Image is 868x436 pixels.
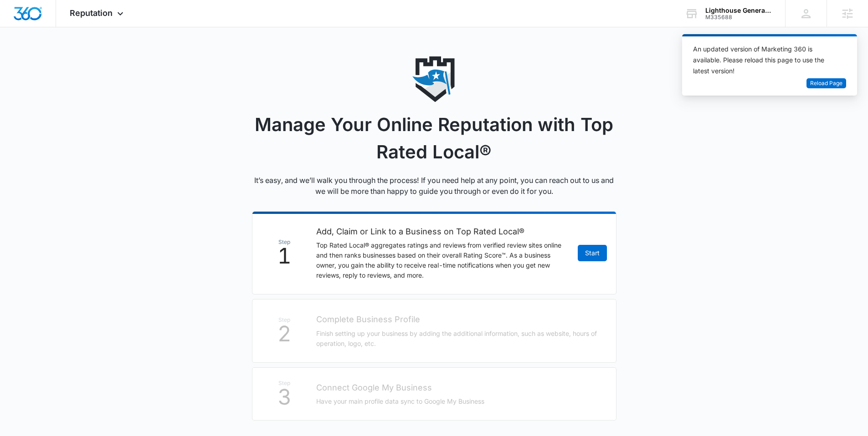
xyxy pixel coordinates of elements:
div: 1 [262,239,307,266]
p: It’s easy, and we’ll walk you through the process! If you need help at any point, you can reach o... [252,175,616,197]
a: Start [578,245,607,261]
h1: Manage Your Online Reputation with Top Rated Local® [252,111,616,166]
span: Reload Page [810,79,842,88]
p: Top Rated Local® aggregates ratings and reviews from verified review sites online and then ranks ... [316,240,569,280]
div: An updated version of Marketing 360 is available. Please reload this page to use the latest version! [693,44,835,76]
span: Reputation [70,8,113,18]
div: account name [705,7,772,14]
button: Reload Page [806,78,846,89]
span: Step [262,239,307,245]
h2: Add, Claim or Link to a Business on Top Rated Local® [316,225,569,238]
div: account id [705,14,772,20]
img: reputation icon [411,56,457,102]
